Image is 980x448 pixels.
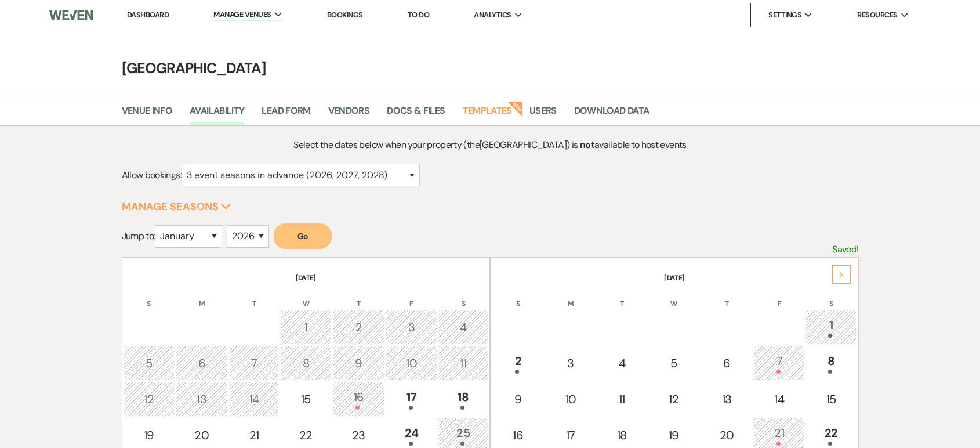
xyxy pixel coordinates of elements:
[603,355,641,372] div: 4
[498,391,538,408] div: 9
[213,138,766,153] p: Select the dates below when your property (the [GEOGRAPHIC_DATA] ) is available to host events
[392,319,430,336] div: 3
[760,352,798,374] div: 7
[182,355,222,372] div: 6
[122,201,231,212] button: Manage Seasons
[551,391,589,408] div: 10
[49,3,93,27] img: Weven Logo
[707,391,746,408] div: 13
[438,284,488,309] th: S
[655,355,693,372] div: 5
[286,319,325,336] div: 1
[387,103,445,125] a: Docs & Files
[700,284,753,309] th: T
[280,284,331,309] th: W
[124,284,175,309] th: S
[492,259,857,283] th: [DATE]
[339,388,378,410] div: 16
[182,391,222,408] div: 13
[122,230,155,242] span: Jump to:
[580,139,594,151] strong: not
[655,427,693,444] div: 19
[812,352,851,374] div: 8
[754,284,804,309] th: F
[122,103,173,125] a: Venue Info
[648,284,699,309] th: W
[176,284,228,309] th: M
[392,355,430,372] div: 10
[408,10,429,20] a: To Do
[229,284,279,309] th: T
[286,391,325,408] div: 15
[124,259,489,283] th: [DATE]
[392,424,430,446] div: 24
[545,284,596,309] th: M
[130,391,168,408] div: 12
[768,9,801,21] span: Settings
[235,391,273,408] div: 14
[262,103,310,125] a: Lead Form
[474,9,511,21] span: Analytics
[327,10,363,20] a: Bookings
[551,355,589,372] div: 3
[286,355,325,372] div: 8
[498,352,538,374] div: 2
[339,427,378,444] div: 23
[339,319,378,336] div: 2
[235,427,273,444] div: 21
[130,427,168,444] div: 19
[286,427,325,444] div: 22
[130,355,168,372] div: 5
[274,223,332,249] button: Go
[507,100,524,117] strong: New
[182,427,222,444] div: 20
[463,103,512,125] a: Templates
[339,355,378,372] div: 9
[498,427,538,444] div: 16
[812,391,851,408] div: 15
[603,391,641,408] div: 11
[857,9,897,21] span: Resources
[551,427,589,444] div: 17
[332,284,384,309] th: T
[190,103,244,125] a: Availability
[707,355,746,372] div: 6
[655,391,693,408] div: 12
[603,427,641,444] div: 18
[392,388,430,410] div: 17
[328,103,370,125] a: Vendors
[707,427,746,444] div: 20
[122,169,182,181] span: Allow bookings:
[529,103,557,125] a: Users
[597,284,647,309] th: T
[812,316,851,338] div: 1
[127,10,169,20] a: Dashboard
[213,9,271,20] span: Manage Venues
[492,284,544,309] th: S
[72,58,908,78] h4: [GEOGRAPHIC_DATA]
[235,355,273,372] div: 7
[812,424,851,446] div: 22
[760,424,798,446] div: 21
[445,388,482,410] div: 18
[574,103,649,125] a: Download Data
[832,242,858,257] p: Saved!
[386,284,437,309] th: F
[445,319,482,336] div: 4
[760,391,798,408] div: 14
[805,284,857,309] th: S
[445,355,482,372] div: 11
[445,424,482,446] div: 25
